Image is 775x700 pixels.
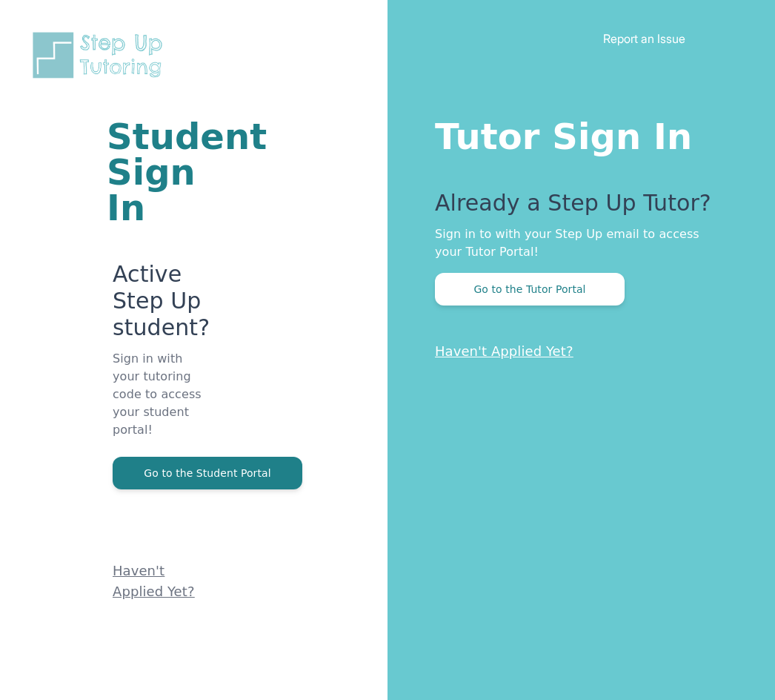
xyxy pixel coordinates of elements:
[113,457,302,489] button: Go to the Student Portal
[435,190,716,225] p: Already a Step Up Tutor?
[435,343,573,359] a: Haven't Applied Yet?
[435,225,716,261] p: Sign in to with your Step Up email to access your Tutor Portal!
[30,30,172,81] img: Step Up Tutoring horizontal logo
[107,119,210,225] h1: Student Sign In
[435,282,625,296] a: Go to the Tutor Portal
[435,273,625,306] button: Go to the Tutor Portal
[113,261,210,350] p: Active Step Up student?
[603,31,685,46] a: Report an Issue
[435,113,716,154] h1: Tutor Sign In
[113,350,210,457] p: Sign in with your tutoring code to access your student portal!
[113,466,302,480] a: Go to the Student Portal
[113,563,195,599] a: Haven't Applied Yet?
